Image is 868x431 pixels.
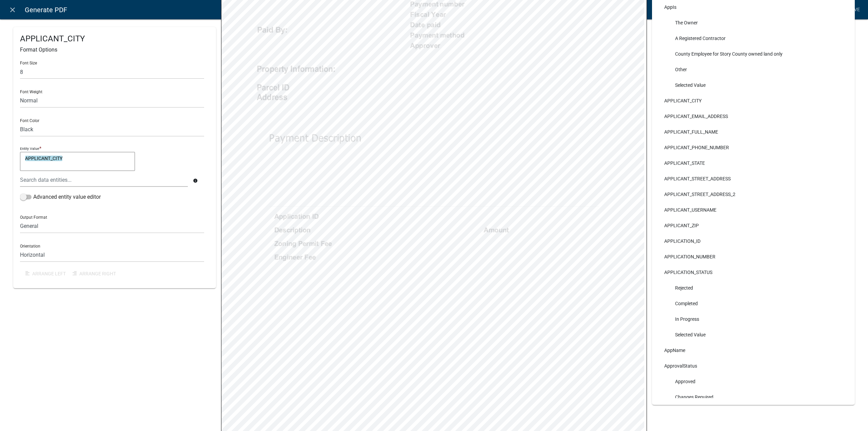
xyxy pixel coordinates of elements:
[20,193,101,201] label: Advanced entity value editor
[659,202,848,218] li: APPLICANT_USERNAME
[8,6,17,14] i: close
[659,171,848,187] li: APPLICANT_STREET_ADDRESS
[659,218,848,233] li: APPLICANT_ZIP
[659,187,848,202] li: APPLICANT_STREET_ADDRESS_2
[67,268,121,280] button: Arrange Right
[659,31,848,46] li: A Registered Contractor
[659,233,848,249] li: APPLICATION_ID
[659,77,848,93] li: Selected Value
[659,389,848,405] li: Changes Required
[20,173,188,187] input: Search data entities...
[659,327,848,342] li: Selected Value
[659,374,848,389] li: Approved
[659,296,848,311] li: Completed
[659,358,848,374] li: ApprovalStatus
[659,109,848,124] li: APPLICANT_EMAIL_ADDRESS
[659,124,848,140] li: APPLICANT_FULL_NAME
[20,268,67,280] button: Arrange Left
[659,249,848,265] li: APPLICATION_NUMBER
[25,3,67,17] span: Generate PDF
[659,93,848,109] li: APPLICANT_CITY
[659,265,848,280] li: APPLICATION_STATUS
[659,280,848,296] li: Rejected
[659,46,848,62] li: County Employee for Story County owned land only
[193,178,198,183] i: info
[659,140,848,155] li: APPLICANT_PHONE_NUMBER
[659,62,848,77] li: Other
[20,34,209,44] h4: APPLICANT_CITY
[20,146,39,151] p: Entity Value
[659,155,848,171] li: APPLICANT_STATE
[659,311,848,327] li: In Progress
[659,342,848,358] li: AppName
[659,15,848,31] li: The Owner
[20,46,209,53] h6: Format Options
